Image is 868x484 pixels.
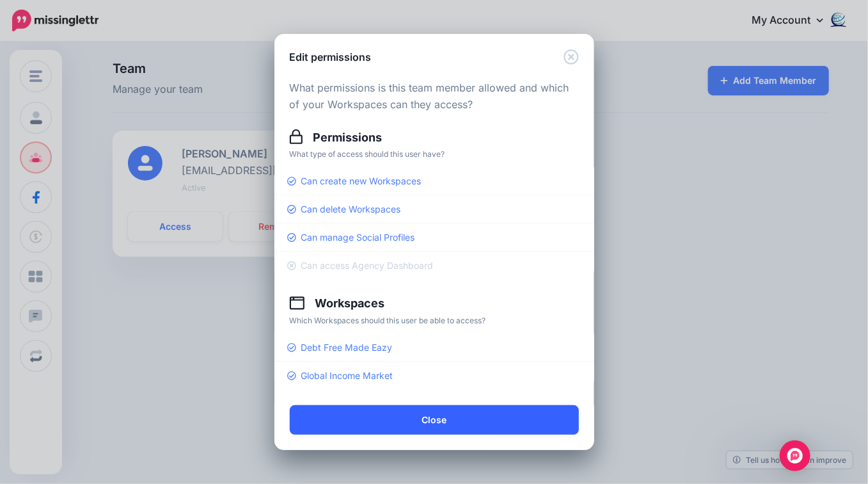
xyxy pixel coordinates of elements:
[274,252,594,280] a: Can access Agency Dashboard
[564,49,579,65] button: Close
[274,334,594,362] a: Debt Free Made Eazy
[274,195,594,223] a: Can delete Workspaces
[290,148,579,161] p: What type of access should this user have?
[274,362,594,390] a: Global Income Market
[301,232,415,243] span: Can manage Social Profiles
[290,296,385,311] h4: Workspaces
[274,167,594,195] a: Can create new Workspaces
[301,175,422,186] span: Can create new Workspaces
[290,314,579,327] p: Which Workspaces should this user be able to access?
[290,80,579,113] p: What permissions is this team member allowed and which of your Workspaces can they access?
[301,370,393,381] span: Global Income Market
[301,342,393,353] span: Debt Free Made Eazy
[290,405,579,435] button: Close
[780,440,810,471] div: Open Intercom Messenger
[290,129,383,145] h4: Permissions
[274,223,594,252] a: Can manage Social Profiles
[301,204,401,214] span: Can delete Workspaces
[301,260,434,271] span: Can access Agency Dashboard
[290,49,372,65] h5: Edit permissions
